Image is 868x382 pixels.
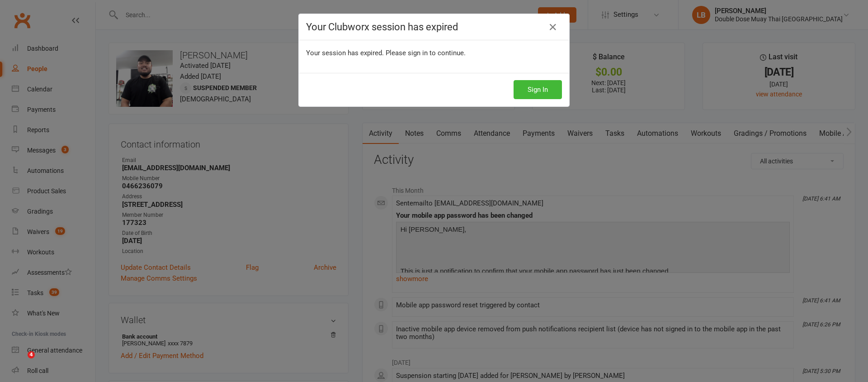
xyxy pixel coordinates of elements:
button: Sign In [514,80,562,99]
span: Your session has expired. Please sign in to continue. [306,49,466,57]
h4: Your Clubworx session has expired [306,21,562,33]
span: 4 [28,351,35,358]
iframe: Intercom live chat [9,351,31,373]
a: Close [546,20,560,34]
